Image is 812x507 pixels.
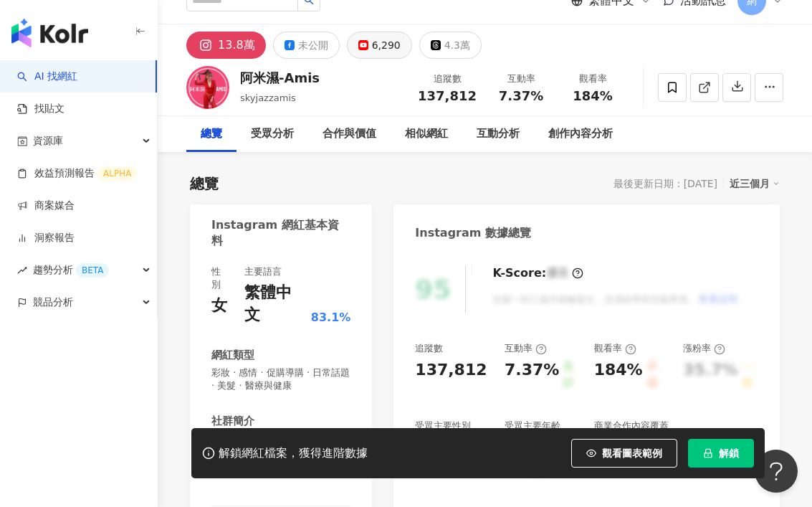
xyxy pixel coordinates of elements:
[240,69,320,87] div: 阿米濕-Amis
[418,88,477,103] span: 137,812
[17,231,75,245] a: 洞察報告
[688,439,754,468] button: 解鎖
[33,254,109,286] span: 趨勢分析
[415,420,471,432] div: 受眾主要性別
[311,310,351,326] span: 83.1%
[298,35,328,55] div: 未公開
[17,265,27,275] span: rise
[219,446,368,461] div: 解鎖網紅檔案，獲得進階數據
[492,265,583,281] div: K-Score :
[444,35,470,55] div: 4.3萬
[211,348,254,363] div: 網紅類型
[683,342,725,355] div: 漲粉率
[211,414,254,429] div: 社群簡介
[415,225,531,241] div: Instagram 數據總覽
[418,72,477,86] div: 追蹤數
[477,125,520,143] div: 互動分析
[190,174,219,194] div: 總覽
[11,19,88,47] img: logo
[505,359,559,392] div: 7.37%
[505,342,547,355] div: 互動率
[613,178,717,189] div: 最後更新日期：[DATE]
[273,32,340,59] button: 未公開
[17,70,77,84] a: searchAI 找網紅
[323,125,376,143] div: 合作與價值
[548,125,613,143] div: 創作內容分析
[17,199,75,213] a: 商案媒合
[494,72,548,86] div: 互動率
[33,125,63,157] span: 資源庫
[505,420,560,432] div: 受眾主要年齡
[565,72,620,86] div: 觀看率
[594,420,669,445] div: 商業合作內容覆蓋比例
[186,66,229,109] img: KOL Avatar
[594,342,636,355] div: 觀看率
[211,295,227,317] div: 女
[703,448,713,458] span: lock
[419,32,482,59] button: 4.3萬
[372,35,401,55] div: 6,290
[218,35,255,55] div: 13.8萬
[719,447,739,459] span: 解鎖
[33,286,73,318] span: 競品分析
[201,125,222,143] div: 總覽
[730,174,780,193] div: 近三個月
[244,282,307,326] div: 繁體中文
[240,93,296,103] span: skyjazzamis
[244,265,282,278] div: 主要語言
[76,263,109,278] div: BETA
[594,359,643,392] div: 184%
[211,217,343,250] div: Instagram 網紅基本資料
[573,89,613,103] span: 184%
[347,32,412,59] button: 6,290
[186,32,266,59] button: 13.8萬
[405,125,448,143] div: 相似網紅
[211,265,230,291] div: 性別
[251,125,294,143] div: 受眾分析
[415,342,443,355] div: 追蹤數
[17,166,137,181] a: 效益預測報告ALPHA
[602,447,662,459] span: 觀看圖表範例
[571,439,677,468] button: 觀看圖表範例
[499,89,543,103] span: 7.37%
[211,366,350,392] span: 彩妝 · 感情 · 促購導購 · 日常話題 · 美髮 · 醫療與健康
[17,102,65,116] a: 找貼文
[415,359,487,382] div: 137,812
